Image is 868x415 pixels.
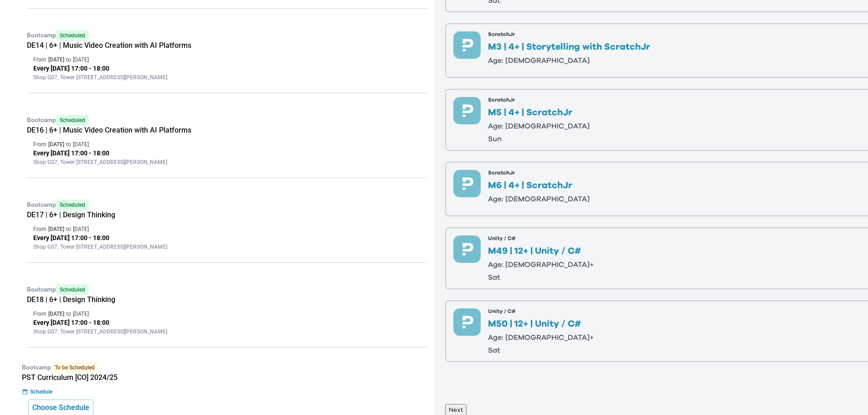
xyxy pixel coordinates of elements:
[33,56,46,64] p: From
[30,388,52,396] p: Schedule
[453,308,481,336] img: preface-course-icon
[488,334,594,341] p: Age: [DEMOGRAPHIC_DATA]+
[27,295,427,304] h5: DE18 | 6+ | Design Thinking
[33,64,421,73] p: Every [DATE] 17:00 - 18:00
[48,225,64,233] p: [DATE]
[33,140,46,149] p: From
[488,42,650,51] p: M3 | 4+ | Storytelling with ScratchJr
[449,405,463,415] p: Next
[66,310,71,318] p: to
[488,170,590,175] p: ScratchJr
[56,115,89,126] span: Scheduled
[27,284,427,295] p: Bootcamp
[73,310,89,318] p: [DATE]
[488,347,594,354] p: sat
[488,319,594,328] p: M50 | 12+ | Unity / C#
[453,236,481,263] img: preface-course-icon
[27,126,427,135] h5: DE16 | 6+ | Music Video Creation with AI Platforms
[73,140,89,149] p: [DATE]
[453,31,481,59] img: preface-course-icon
[27,200,427,210] p: Bootcamp
[488,97,590,102] p: ScratchJr
[488,261,594,268] p: Age: [DEMOGRAPHIC_DATA]+
[56,284,89,295] span: Scheduled
[33,318,421,328] p: Every [DATE] 17:00 - 18:00
[33,310,46,318] p: From
[27,210,427,220] h5: DE17 | 6+ | Design Thinking
[32,402,89,413] p: Choose Schedule
[48,56,64,64] p: [DATE]
[27,115,427,126] p: Bootcamp
[488,236,594,241] p: Unity / C#
[488,135,590,143] p: sun
[73,225,89,233] p: [DATE]
[33,73,421,82] p: Shop G07, Tower [STREET_ADDRESS][PERSON_NAME]
[56,200,89,210] span: Scheduled
[488,195,590,203] p: Age: [DEMOGRAPHIC_DATA]
[488,308,594,314] p: Unity / C#
[33,233,421,243] p: Every [DATE] 17:00 - 18:00
[33,225,46,233] p: From
[22,362,427,373] p: Bootcamp
[33,328,421,336] p: Shop G07, Tower [STREET_ADDRESS][PERSON_NAME]
[488,57,650,64] p: Age: [DEMOGRAPHIC_DATA]
[453,170,481,197] img: preface-course-icon
[27,41,427,50] h5: DE14 | 6+ | Music Video Creation with AI Platforms
[488,31,650,37] p: ScratchJr
[66,56,71,64] p: to
[33,149,421,158] p: Every [DATE] 17:00 - 18:00
[488,181,590,190] p: M6 | 4+ | ScratchJr
[66,140,71,149] p: to
[488,123,590,130] p: Age: [DEMOGRAPHIC_DATA]
[73,56,89,64] p: [DATE]
[33,158,421,166] p: Shop G07, Tower [STREET_ADDRESS][PERSON_NAME]
[453,97,481,124] img: preface-course-icon
[48,310,64,318] p: [DATE]
[56,30,89,41] span: Scheduled
[51,362,98,373] span: To be Scheduled
[22,373,427,382] h5: PST Curriculum [CO] 2024/25
[488,246,594,256] p: M49 | 12+ | Unity / C#
[48,140,64,149] p: [DATE]
[488,108,590,117] p: M5 | 4+ | ScratchJr
[33,243,421,251] p: Shop G07, Tower [STREET_ADDRESS][PERSON_NAME]
[66,225,71,233] p: to
[27,30,427,41] p: Bootcamp
[488,274,594,281] p: sat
